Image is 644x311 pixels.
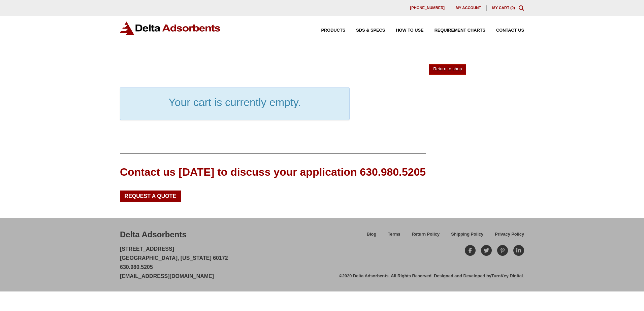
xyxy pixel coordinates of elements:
a: TurnKey Digital [491,273,523,278]
a: Return to shop [429,64,466,75]
span: Blog [367,232,376,237]
a: SDS & SPECS [345,28,385,33]
div: Toggle Modal Content [519,5,524,11]
a: Return Policy [406,231,446,242]
span: Request a Quote [125,194,176,199]
a: Products [311,28,346,33]
a: My account [450,5,487,11]
span: Contact Us [496,28,524,33]
a: [PHONE_NUMBER] [405,5,450,11]
a: Request a Quote [120,191,181,202]
div: Your cart is currently empty. [120,87,350,120]
div: ©2020 Delta Adsorbents. All Rights Reserved. Designed and Developed by . [339,273,524,279]
a: [EMAIL_ADDRESS][DOMAIN_NAME] [120,273,214,279]
span: SDS & SPECS [356,28,385,33]
span: Return Policy [412,232,440,237]
span: How to Use [396,28,423,33]
a: Contact Us [485,28,524,33]
span: Products [321,28,346,33]
div: Delta Adsorbents [120,229,187,240]
span: Privacy Policy [495,232,524,237]
span: Shipping Policy [451,232,483,237]
span: Requirement Charts [434,28,485,33]
a: Shipping Policy [445,231,489,242]
img: Delta Adsorbents [120,22,221,35]
a: Terms [382,231,406,242]
div: Contact us [DATE] to discuss your application 630.980.5205 [120,165,426,180]
span: My account [456,6,481,10]
a: How to Use [385,28,423,33]
a: Requirement Charts [424,28,485,33]
span: Terms [388,232,400,237]
span: [PHONE_NUMBER] [410,6,445,10]
a: Privacy Policy [489,231,524,242]
p: [STREET_ADDRESS] [GEOGRAPHIC_DATA], [US_STATE] 60172 630.980.5205 [120,244,228,281]
span: 0 [512,6,514,10]
a: My Cart (0) [492,6,515,10]
a: Blog [361,231,382,242]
